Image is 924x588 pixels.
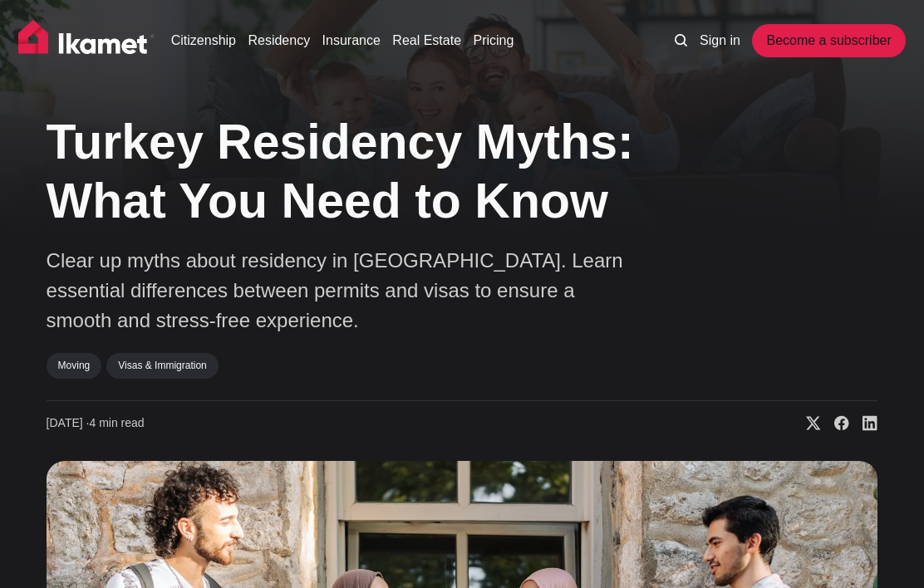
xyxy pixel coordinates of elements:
a: Share on Linkedin [849,415,877,432]
span: [DATE] ∙ [47,416,90,429]
a: Moving [47,353,102,378]
a: Share on X [793,415,821,432]
a: Citizenship [171,31,236,51]
a: Share on Facebook [821,415,849,432]
time: 4 min read [47,415,145,432]
h1: Turkey Residency Myths: What You Need to Know [47,113,711,231]
a: Insurance [322,31,381,51]
a: Real Estate [392,31,461,51]
a: Residency [248,31,310,51]
img: Ikamet home [18,20,155,61]
a: Visas & Immigration [106,353,218,378]
a: Sign in [700,31,740,51]
a: Become a subscriber [752,24,905,57]
p: Clear up myths about residency in [GEOGRAPHIC_DATA]. Learn essential differences between permits ... [47,246,628,336]
a: Pricing [474,31,514,51]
